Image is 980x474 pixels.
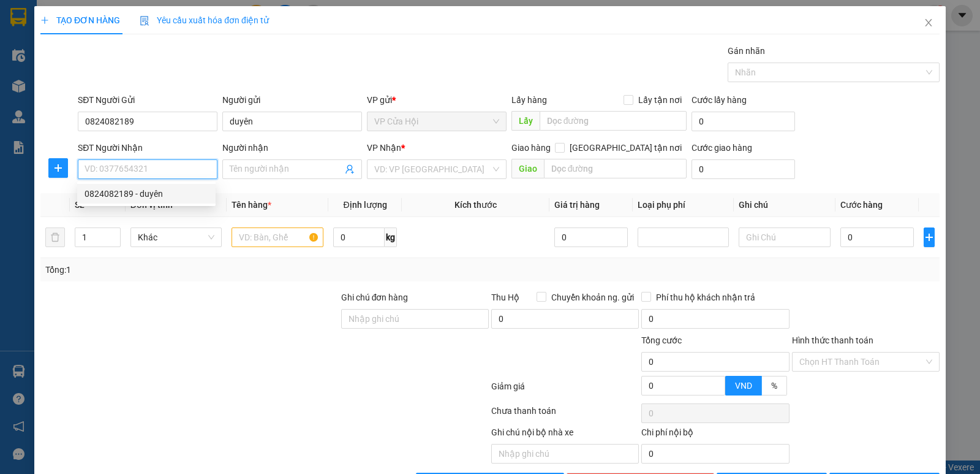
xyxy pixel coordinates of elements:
[739,227,831,247] input: Ghi Chú
[140,16,149,26] img: icon
[924,232,934,242] span: plus
[554,227,628,247] input: 0
[77,184,216,204] div: 0824082189 - duyên
[641,335,682,345] span: Tổng cước
[491,292,519,302] span: Thu Hộ
[544,159,687,178] input: Dọc đường
[367,143,401,153] span: VP Nhận
[651,291,760,304] span: Phí thu hộ khách nhận trả
[511,143,551,153] span: Giao hàng
[540,111,687,131] input: Dọc đường
[490,380,640,401] div: Giảm giá
[511,95,547,105] span: Lấy hàng
[45,227,65,247] button: delete
[45,263,379,277] div: Tổng: 1
[367,93,507,107] div: VP gửi
[728,46,765,56] label: Gán nhãn
[511,111,540,131] span: Lấy
[692,112,795,131] input: Cước lấy hàng
[554,200,600,210] span: Giá trị hàng
[565,141,687,155] span: [GEOGRAPHIC_DATA] tận nơi
[491,426,639,444] div: Ghi chú nội bộ nhà xe
[692,159,795,179] input: Cước giao hàng
[341,292,409,302] label: Ghi chú đơn hàng
[734,193,835,217] th: Ghi chú
[78,93,217,107] div: SĐT Người Gửi
[692,143,752,153] label: Cước giao hàng
[138,228,215,247] span: Khác
[40,15,120,25] span: TẠO ĐƠN HÀNG
[491,444,639,464] input: Nhập ghi chú
[78,141,217,155] div: SĐT Người Nhận
[385,227,397,247] span: kg
[911,6,946,40] button: Close
[490,404,640,426] div: Chưa thanh toán
[735,381,752,391] span: VND
[49,163,67,173] span: plus
[75,200,85,210] span: SL
[341,309,489,329] input: Ghi chú đơn hàng
[85,187,208,201] div: 0824082189 - duyên
[222,93,362,107] div: Người gửi
[924,227,935,247] button: plus
[344,200,387,210] span: Định lượng
[140,15,269,25] span: Yêu cầu xuất hóa đơn điện tử
[792,335,873,345] label: Hình thức thanh toán
[924,18,933,28] span: close
[40,16,49,25] span: plus
[454,200,497,210] span: Kích thước
[771,381,777,391] span: %
[232,227,323,247] input: VD: Bàn, Ghế
[374,112,499,131] span: VP Cửa Hội
[633,193,734,217] th: Loại phụ phí
[222,141,362,155] div: Người nhận
[546,291,639,304] span: Chuyển khoản ng. gửi
[511,159,544,178] span: Giao
[345,164,355,174] span: user-add
[232,200,271,210] span: Tên hàng
[48,158,68,178] button: plus
[692,95,747,105] label: Cước lấy hàng
[633,93,687,107] span: Lấy tận nơi
[641,426,789,444] div: Chi phí nội bộ
[840,200,883,210] span: Cước hàng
